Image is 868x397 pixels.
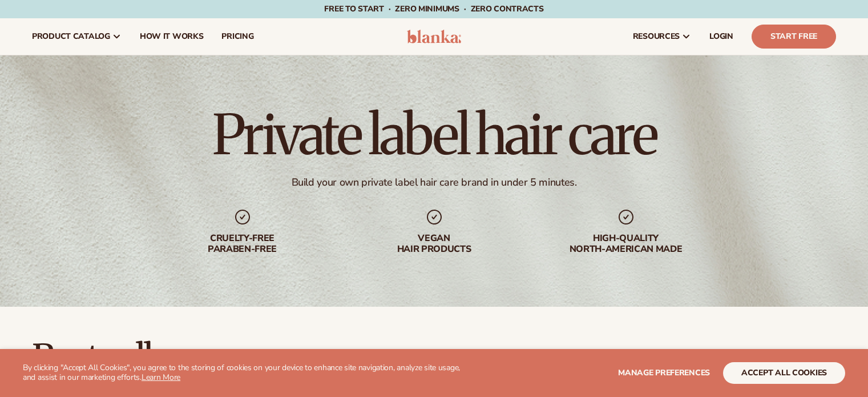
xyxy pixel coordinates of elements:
span: How It Works [140,32,204,41]
div: cruelty-free paraben-free [169,233,316,255]
a: pricing [212,18,263,55]
button: accept all cookies [723,362,845,384]
a: product catalog [23,18,131,55]
p: By clicking "Accept All Cookies", you agree to the storing of cookies on your device to enhance s... [23,363,473,383]
div: Build your own private label hair care brand in under 5 minutes. [292,176,577,189]
a: Learn More [142,372,180,383]
span: Free to start · ZERO minimums · ZERO contracts [324,3,543,14]
button: Manage preferences [618,362,710,384]
a: resources [624,18,700,55]
span: LOGIN [709,32,733,41]
span: pricing [221,32,253,41]
span: product catalog [32,32,110,41]
a: Start Free [752,25,836,49]
span: resources [633,32,680,41]
div: High-quality North-american made [553,233,699,255]
a: LOGIN [700,18,742,55]
h2: Best sellers [32,339,409,377]
div: Vegan hair products [361,233,507,255]
a: How It Works [131,18,213,55]
img: logo [407,30,461,43]
span: Manage preferences [618,367,710,378]
h1: Private label hair care [212,107,656,162]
